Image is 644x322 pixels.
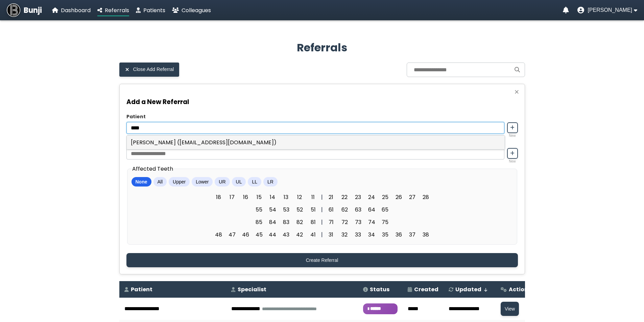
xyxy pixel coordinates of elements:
span: 51 [307,204,319,215]
span: 12 [293,192,306,203]
div: | [319,205,325,214]
a: Bunji [7,3,42,17]
h3: Add a New Referral [126,97,518,107]
th: Updated [444,281,496,298]
span: 85 [253,217,265,228]
span: Close Add Referral [133,67,174,72]
button: Close Add Referral [119,63,180,77]
span: 34 [365,229,378,240]
button: None [132,177,151,187]
h2: Referrals [119,40,525,56]
span: 64 [365,204,378,215]
span: 26 [392,192,405,203]
span: 15 [253,192,265,203]
span: 13 [280,192,292,203]
button: User menu [577,7,637,14]
span: 42 [293,229,306,240]
span: Patients [143,6,165,14]
button: View [501,302,519,316]
span: Referrals [105,6,129,14]
button: Lower [192,177,213,187]
span: 35 [379,229,391,240]
th: Actions [496,281,536,298]
span: 82 [293,217,306,228]
span: 65 [379,204,391,215]
span: 41 [307,229,319,240]
span: 52 [293,204,306,215]
span: 71 [325,217,337,228]
span: 74 [365,217,378,228]
a: Colleagues [172,6,211,15]
span: Colleagues [182,6,211,14]
div: | [319,218,325,226]
span: 33 [352,229,364,240]
span: 62 [338,204,351,215]
button: LR [263,177,278,187]
span: 84 [266,217,279,228]
span: 28 [420,192,432,203]
span: 72 [338,217,351,228]
button: UL [232,177,246,187]
th: Created [403,281,444,298]
span: 44 [266,229,279,240]
span: 73 [352,217,364,228]
span: 25 [379,192,391,203]
button: All [153,177,167,187]
span: 83 [280,217,292,228]
a: Dashboard [52,6,91,15]
span: 36 [392,229,405,240]
span: Bunji [24,5,42,16]
span: [PERSON_NAME] [588,7,632,13]
div: | [319,230,325,239]
span: 75 [379,217,391,228]
span: 27 [406,192,418,203]
span: 81 [307,217,319,228]
span: 24 [365,192,378,203]
span: 16 [239,192,252,203]
span: 21 [325,192,337,203]
span: 61 [325,204,337,215]
span: 22 [338,192,351,203]
button: LL [248,177,261,187]
span: 55 [253,204,265,215]
span: 14 [266,192,279,203]
span: 23 [352,192,364,203]
span: 45 [253,229,265,240]
a: Notifications [563,7,569,14]
button: Close [512,88,521,96]
label: Patient [126,113,518,120]
span: 63 [352,204,364,215]
span: 53 [280,204,292,215]
span: 11 [307,192,319,203]
span: 32 [338,229,351,240]
span: 31 [325,229,337,240]
span: 47 [226,229,238,240]
span: 38 [420,229,432,240]
a: Patients [136,6,165,15]
th: Patient [119,281,226,298]
img: Bunji Dental Referral Management [7,3,20,17]
a: Referrals [97,6,129,15]
button: Upper [169,177,190,187]
span: 37 [406,229,418,240]
th: Specialist [226,281,358,298]
span: 48 [212,229,224,240]
th: Status [358,281,403,298]
span: 17 [226,192,238,203]
button: UR [215,177,230,187]
legend: Affected Teeth [132,165,174,173]
button: Create Referral [126,253,518,267]
span: 43 [280,229,292,240]
span: 18 [212,192,224,203]
div: [PERSON_NAME] ([EMAIL_ADDRESS][DOMAIN_NAME]) [127,135,505,149]
span: 54 [266,204,279,215]
div: | [319,193,325,201]
span: 46 [239,229,252,240]
span: Dashboard [61,6,91,14]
